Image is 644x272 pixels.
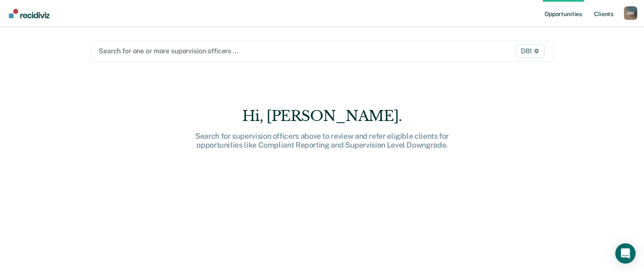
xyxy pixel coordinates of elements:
[9,9,50,18] img: Recidiviz
[615,243,636,264] div: Open Intercom Messenger
[624,6,637,20] div: H H
[624,6,637,20] button: Profile dropdown button
[187,107,458,125] div: Hi, [PERSON_NAME].
[515,44,544,58] span: D81
[187,132,458,150] div: Search for supervision officers above to review and refer eligible clients for opportunities like...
